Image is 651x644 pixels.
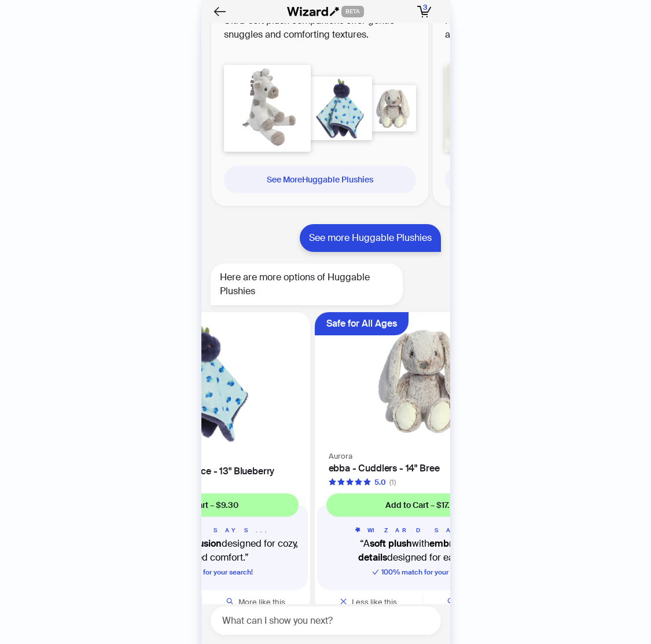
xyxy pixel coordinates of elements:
img: ebba - Precious Produce - 13" Blueberry Luvster [308,76,372,140]
div: (1) [389,477,396,488]
img: ebba - Cuddlers - 14" Bree [370,85,416,131]
span: 3 [423,3,427,12]
div: Safe for All Ages [326,312,397,335]
h2: Ultra-soft plush companions offer gentle snuggles and comforting textures. [224,14,416,53]
button: More like this [202,590,310,613]
img: ebba - Precious Produce - 13" Blueberry Luvster [101,319,303,445]
q: A with designed for easy care [326,537,520,565]
h5: WIZARD SAYS... [326,526,520,535]
span: search [226,598,234,605]
h4: ebba - Precious Produce - 13" Blueberry Luvster [108,466,296,488]
span: 100 % match for your search! [372,568,474,577]
span: 100 % match for your search! [151,568,253,577]
h2: Friendly animal shapes bring fuzzy warmth and early social bonding. [445,14,637,53]
img: ebba - Cuddlers - 14" Bree [322,319,524,442]
div: See More Huggable Plushies [233,166,407,193]
button: Add to Cart – $9.30 [105,493,299,517]
span: star [346,478,354,486]
span: star [363,478,371,486]
q: A designed for cozy, fruit-themed comfort. [105,537,299,565]
b: soft plush [370,537,412,550]
span: close [340,598,347,605]
h5: WIZARD SAYS... [105,526,299,535]
img: Baby Boy Bear Warmies [445,65,532,152]
div: See MoreHuggable Plushies [224,166,416,193]
span: Less like this [352,597,397,607]
div: 5.0 out of 5 stars [329,477,386,488]
div: See more Huggable Plushies [300,224,441,252]
span: More like this [238,597,285,607]
span: Add to Cart – $9.30 [165,500,238,510]
span: star [337,478,345,486]
span: Add to Cart – $17.29 [385,500,460,510]
span: star [355,478,362,486]
div: Here are more options of Huggable Plushies [211,264,403,305]
h4: ebba - Cuddlers - 14" Bree [329,463,517,474]
img: Signature Goodnight Giraffe Moonbeams Plush Giraffe 11.5 Inch - Millie [224,65,311,152]
span: search [447,598,455,605]
span: star [329,478,336,486]
button: Back [211,2,229,21]
span: check [372,569,379,576]
div: 5.0 [374,477,386,488]
span: Aurora [329,451,352,461]
span: BETA [341,6,364,17]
